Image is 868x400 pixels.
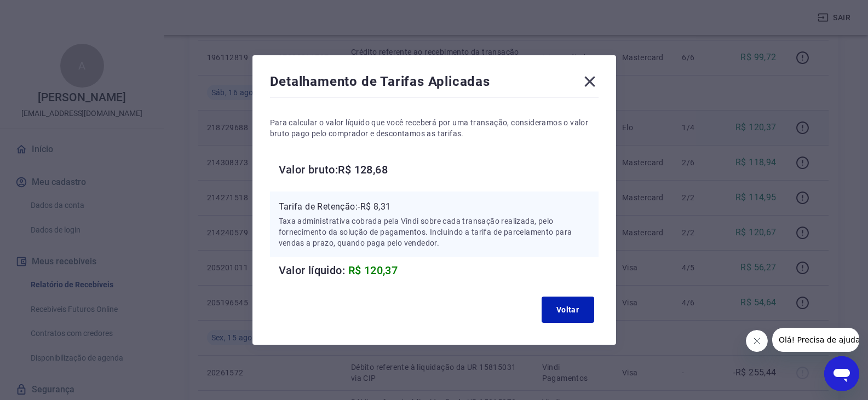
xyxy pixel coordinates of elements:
[542,297,594,323] button: Voltar
[279,262,599,279] h6: Valor líquido:
[772,328,859,352] iframe: Mensagem da empresa
[279,161,599,178] h6: Valor bruto: R$ 128,68
[7,8,92,16] span: Olá! Precisa de ajuda?
[279,216,590,248] p: Taxa administrativa cobrada pela Vindi sobre cada transação realizada, pelo fornecimento da soluç...
[746,330,768,352] iframe: Fechar mensagem
[270,73,599,95] div: Detalhamento de Tarifas Aplicadas
[824,356,859,391] iframe: Botão para abrir a janela de mensagens
[348,264,398,277] span: R$ 120,37
[279,200,590,213] p: Tarifa de Retenção: -R$ 8,31
[270,117,599,139] p: Para calcular o valor líquido que você receberá por uma transação, consideramos o valor bruto pag...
